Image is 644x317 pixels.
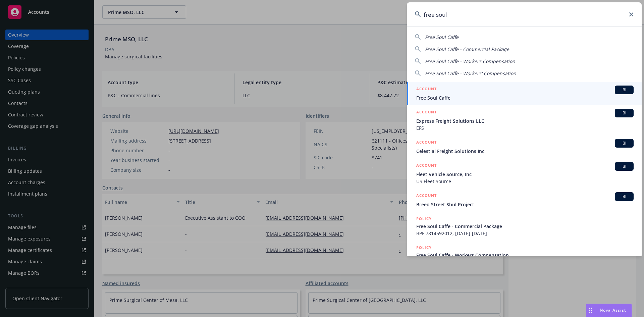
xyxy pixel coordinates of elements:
[586,304,594,317] div: Drag to move
[416,244,432,251] h5: POLICY
[416,230,634,237] span: BPF 7814592012, [DATE]-[DATE]
[618,87,631,93] span: BI
[416,201,634,208] span: Breed Street Shul Project
[407,212,642,241] a: POLICYFree Soul Caffe - Commercial PackageBPF 7814592012, [DATE]-[DATE]
[416,252,634,259] span: Free Soul Caffe - Workers Compensation
[407,82,642,105] a: ACCOUNTBIFree Soul Caffe
[586,304,632,317] button: Nova Assist
[618,110,631,116] span: BI
[416,178,634,185] span: US Fleet Source
[416,117,634,124] span: Express Freight Solutions LLC
[416,124,634,131] span: EFS
[618,194,631,200] span: BI
[416,223,634,230] span: Free Soul Caffe - Commercial Package
[416,109,437,117] h5: ACCOUNT
[416,139,437,147] h5: ACCOUNT
[618,140,631,146] span: BI
[416,215,432,222] h5: POLICY
[425,46,509,52] span: Free Soul Caffe - Commercial Package
[407,2,642,27] input: Search...
[600,307,626,313] span: Nova Assist
[416,162,437,170] h5: ACCOUNT
[425,34,459,40] span: Free Soul Caffe
[425,58,515,64] span: Free Soul Caffe - Workers Compensation
[416,86,437,94] h5: ACCOUNT
[407,105,642,135] a: ACCOUNTBIExpress Freight Solutions LLCEFS
[407,158,642,189] a: ACCOUNTBIFleet Vehicle Source, IncUS Fleet Source
[407,189,642,212] a: ACCOUNTBIBreed Street Shul Project
[425,70,516,76] span: Free Soul Caffe - Workers' Compensation
[416,148,634,155] span: Celestial Freight Solutions Inc
[416,171,634,178] span: Fleet Vehicle Source, Inc
[416,192,437,200] h5: ACCOUNT
[618,163,631,169] span: BI
[407,241,642,269] a: POLICYFree Soul Caffe - Workers Compensation
[407,135,642,158] a: ACCOUNTBICelestial Freight Solutions Inc
[416,94,634,101] span: Free Soul Caffe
